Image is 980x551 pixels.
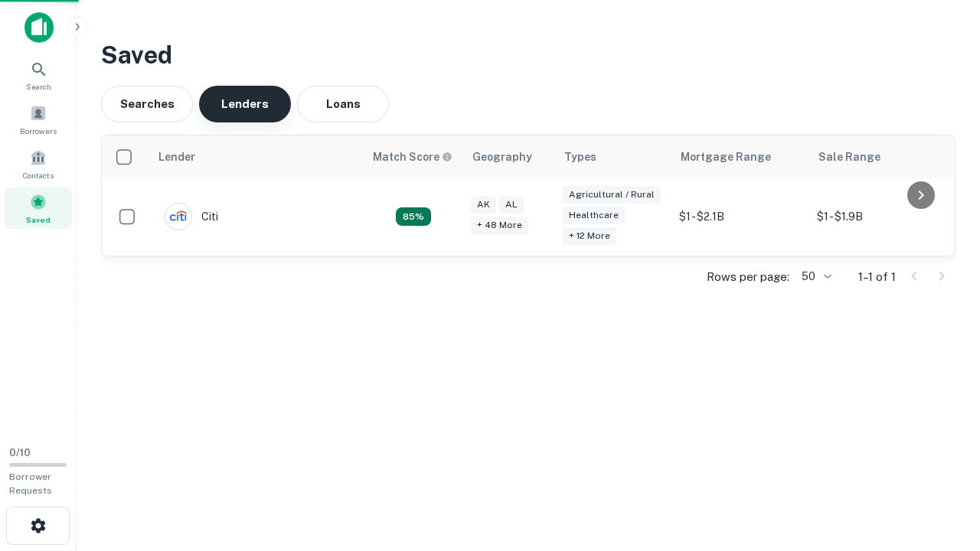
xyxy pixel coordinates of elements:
[563,186,661,204] div: Agricultural / Rural
[364,135,463,178] th: Capitalize uses an advanced AI algorithm to match your search with the best lender. The match sco...
[707,268,789,286] p: Rows per page:
[101,86,193,122] button: Searches
[499,196,524,214] div: AL
[373,148,452,165] div: Capitalize uses an advanced AI algorithm to match your search with the best lender. The match sco...
[858,268,896,286] p: 1–1 of 1
[795,266,834,288] div: 50
[903,429,980,502] iframe: Chat Widget
[101,37,955,73] h3: Saved
[165,203,218,230] div: Citi
[9,471,52,496] span: Borrower Requests
[5,99,72,140] a: Borrowers
[671,178,809,256] td: $1 - $2.1B
[9,447,31,458] span: 0 / 10
[26,214,51,226] span: Saved
[563,207,625,224] div: Healthcare
[149,135,364,178] th: Lender
[165,204,191,230] img: picture
[471,217,528,234] div: + 48 more
[555,135,671,178] th: Types
[809,178,947,256] td: $1 - $1.9B
[5,54,72,96] a: Search
[396,207,431,226] div: Capitalize uses an advanced AI algorithm to match your search with the best lender. The match sco...
[681,148,771,166] div: Mortgage Range
[472,148,532,166] div: Geography
[20,125,57,137] span: Borrowers
[297,86,389,122] button: Loans
[199,86,291,122] button: Lenders
[563,227,616,245] div: + 12 more
[158,148,195,166] div: Lender
[373,148,449,165] h6: Match Score
[26,80,51,93] span: Search
[809,135,947,178] th: Sale Range
[564,148,596,166] div: Types
[24,12,54,43] img: capitalize-icon.png
[671,135,809,178] th: Mortgage Range
[463,135,555,178] th: Geography
[471,196,496,214] div: AK
[5,187,72,229] a: Saved
[818,148,880,166] div: Sale Range
[23,169,54,181] span: Contacts
[5,143,72,184] a: Contacts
